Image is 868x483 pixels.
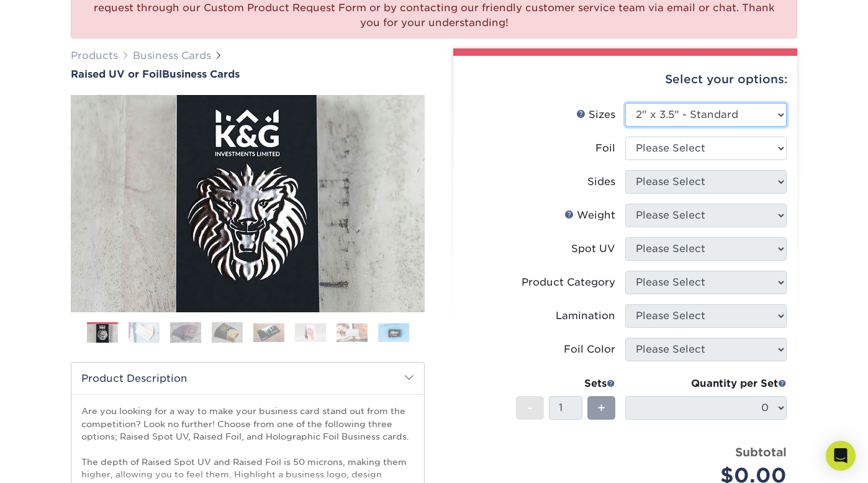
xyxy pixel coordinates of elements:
img: Business Cards 02 [129,322,160,343]
div: Foil [595,141,615,156]
div: Sizes [576,107,615,122]
div: Sets [516,376,615,391]
div: Weight [564,208,615,223]
div: Product Category [522,275,615,290]
a: Products [71,50,118,61]
span: Raised UV or Foil [71,68,162,80]
img: Business Cards 04 [212,322,243,343]
div: Open Intercom Messenger [826,441,856,471]
h1: Business Cards [71,68,425,80]
img: Business Cards 08 [378,323,409,342]
a: Raised UV or FoilBusiness Cards [71,68,425,80]
div: Spot UV [571,241,615,256]
a: Business Cards [133,50,211,61]
img: Business Cards 06 [295,323,326,342]
span: - [527,399,533,417]
div: Lamination [556,309,615,323]
img: Business Cards 07 [337,323,368,342]
img: Business Cards 03 [170,322,201,343]
h2: Product Description [71,363,424,394]
div: Foil Color [564,342,615,357]
span: + [597,399,605,417]
div: Select your options: [463,56,787,103]
img: Raised UV or Foil 01 [71,27,425,381]
strong: Subtotal [735,445,787,459]
img: Business Cards 01 [87,318,118,349]
div: Quantity per Set [625,376,787,391]
div: Sides [587,174,615,189]
img: Business Cards 05 [253,323,284,342]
